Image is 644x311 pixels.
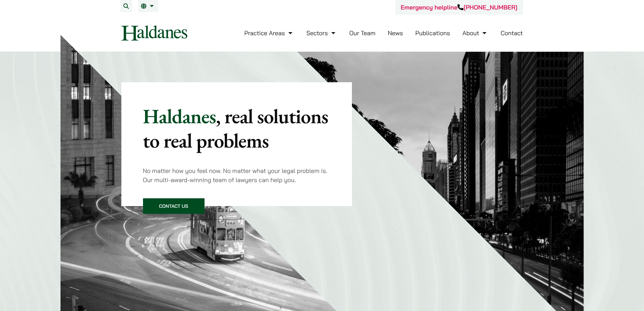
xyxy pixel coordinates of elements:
a: About [462,29,488,37]
a: Emergency helpline[PHONE_NUMBER] [401,3,517,11]
a: Contact [501,29,523,37]
a: News [388,29,403,37]
a: Our Team [349,29,375,37]
p: Haldanes [143,104,331,153]
a: Sectors [306,29,337,37]
a: Contact Us [143,198,205,214]
mark: , real solutions to real problems [143,103,328,154]
a: EN [141,3,156,9]
p: No matter how you feel now. No matter what your legal problem is. Our multi-award-winning team of... [143,166,331,184]
img: Logo of Haldanes [121,25,187,41]
a: Publications [415,29,450,37]
a: Practice Areas [244,29,294,37]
